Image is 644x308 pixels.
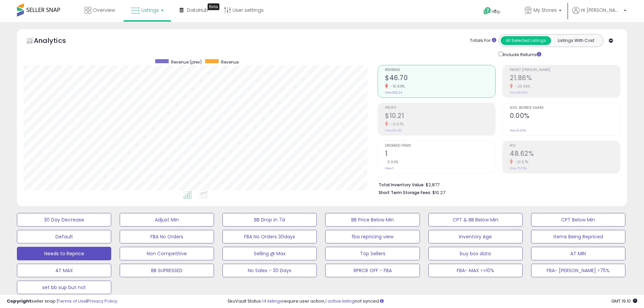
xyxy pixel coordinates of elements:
span: Listings [141,7,159,14]
button: Listings With Cost [551,36,601,45]
span: My Stores [533,7,557,14]
button: Default [17,230,111,243]
button: CPT & BB Below Min [428,213,523,227]
a: Help [478,2,514,22]
li: $2,877 [379,180,615,188]
button: All Selected Listings [501,36,551,45]
small: Prev: 1 [385,166,393,170]
button: buy box data [428,247,523,260]
button: AT MAX [17,264,111,277]
small: Prev: 0.00% [510,128,526,133]
div: seller snap | | [7,298,117,305]
button: BB Drop in 7d [222,213,317,227]
div: Totals For [470,38,496,44]
button: Items Being Repriced [531,230,625,243]
h5: Analytics [34,36,79,47]
div: Tooltip anchor [208,3,219,10]
h2: $10.21 [385,112,495,121]
strong: Copyright [7,298,31,304]
button: 30 Day Decrease [17,213,111,227]
button: Inventory Age [428,230,523,243]
span: Hi [PERSON_NAME] [581,7,622,14]
span: $10.27 [432,189,445,196]
span: Profit [PERSON_NAME] [510,68,620,72]
button: Adjust Min [120,213,214,227]
button: FBA- [PERSON_NAME] >75% [531,264,625,277]
a: Hi [PERSON_NAME] [572,7,626,22]
a: 14 listings [262,298,282,304]
span: Revenue [221,59,239,65]
small: -10.60% [388,84,405,89]
span: DataHub [187,7,208,14]
span: 2025-09-10 19:10 GMT [611,298,637,304]
h2: $46.70 [385,74,495,83]
small: 0.00% [385,160,399,165]
a: 1 active listing [325,298,355,304]
button: BB Price Below Min [325,213,420,227]
small: -31.57% [513,160,529,165]
button: FBA No Orders [120,230,214,243]
div: SkuVault Status: require user action, not synced. [228,298,637,305]
span: Overview [93,7,115,14]
h2: 48.62% [510,150,620,159]
a: Terms of Use [58,298,87,304]
small: Prev: 28.56% [510,91,527,95]
i: Get Help [483,7,492,15]
button: RPRCR OFF - FBA [325,264,420,277]
span: Help [492,9,501,15]
a: Privacy Policy [88,298,117,304]
span: Profit [385,106,495,110]
button: Top Sellers [325,247,420,260]
button: Selling @ Max [222,247,317,260]
h2: 1 [385,150,495,159]
button: set bb sup but not [17,281,111,294]
button: fba repricing view [325,230,420,243]
button: No Sales - 30 Days [222,264,317,277]
span: Revenue (prev) [171,59,202,65]
button: BB SUPRESSED [120,264,214,277]
button: CPT Below Min [531,213,625,227]
b: Short Term Storage Fees: [379,190,431,195]
h2: 0.00% [510,112,620,121]
small: Prev: $52.24 [385,91,402,95]
b: Total Inventory Value: [379,182,425,188]
span: Avg. Buybox Share [510,106,620,110]
small: Prev: 71.05% [510,166,527,170]
button: FBA No Orders 30days [222,230,317,243]
span: Ordered Items [385,144,495,148]
div: Include Returns [494,50,549,58]
button: Needs to Reprice [17,247,111,260]
h2: 21.86% [510,74,620,83]
small: -31.57% [388,122,404,127]
span: ROI [510,144,620,148]
button: Non Competitive [120,247,214,260]
button: FBA- MAX <=10% [428,264,523,277]
small: -23.46% [513,84,530,89]
span: Revenue [385,68,495,72]
button: AT MIN [531,247,625,260]
small: Prev: $14.92 [385,128,402,133]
